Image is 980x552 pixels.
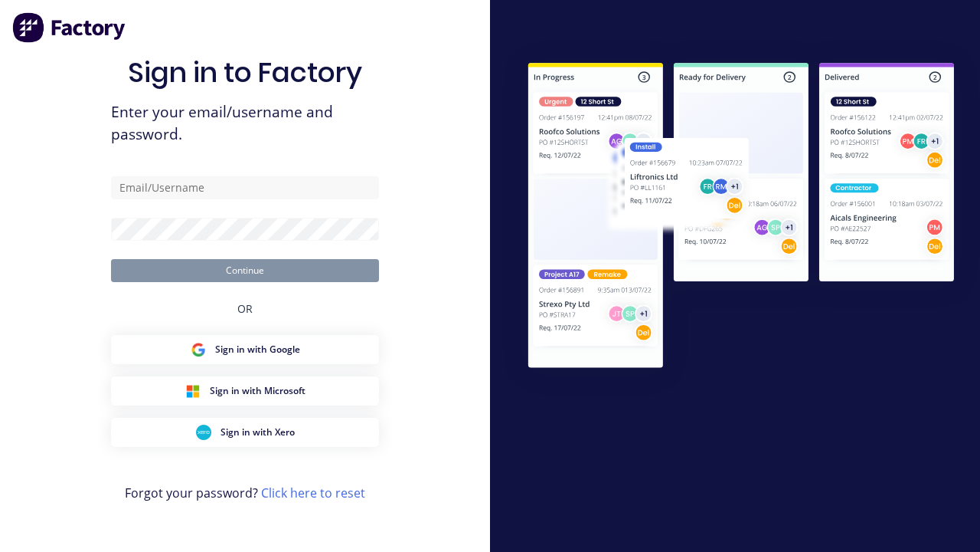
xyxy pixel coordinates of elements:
input: Email/Username [111,176,379,199]
span: Forgot your password? [125,484,365,502]
span: Sign in with Xero [220,426,295,439]
img: Microsoft Sign in [185,383,201,399]
h1: Sign in to Factory [128,56,362,89]
button: Continue [111,259,379,282]
button: Google Sign inSign in with Google [111,335,379,364]
img: Factory [12,12,127,43]
button: Xero Sign inSign in with Xero [111,418,379,447]
a: Click here to reset [261,485,365,501]
div: OR [237,282,253,335]
img: Sign in [502,39,980,396]
span: Sign in with Google [215,343,300,356]
img: Google Sign in [191,342,206,357]
img: Xero Sign in [196,425,211,440]
span: Sign in with Microsoft [210,384,305,398]
span: Enter your email/username and password. [111,101,379,146]
button: Microsoft Sign inSign in with Microsoft [111,376,379,406]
